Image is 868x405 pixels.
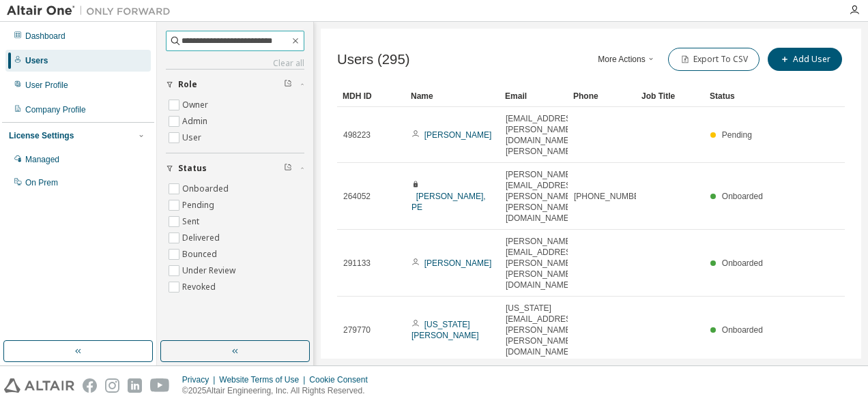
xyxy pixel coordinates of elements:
[25,177,58,188] div: On Prem
[337,52,410,67] span: Users (295)
[411,320,479,340] a: [US_STATE][PERSON_NAME]
[768,48,842,71] button: Add User
[182,279,218,295] label: Revoked
[722,192,763,201] span: Onboarded
[343,258,371,269] span: 291133
[182,197,217,213] label: Pending
[722,130,752,140] span: Pending
[343,85,400,107] div: MDH ID
[722,258,763,268] span: Onboarded
[594,48,660,71] button: More Actions
[411,85,494,107] div: Name
[182,97,211,113] label: Owner
[182,213,202,230] label: Sent
[343,191,371,202] span: 264052
[166,70,304,100] button: Role
[166,58,304,69] a: Clear all
[182,385,376,397] p: © 2025 Altair Engineering, Inc. All Rights Reserved.
[506,169,579,224] span: [PERSON_NAME][EMAIL_ADDRESS][PERSON_NAME][PERSON_NAME][DOMAIN_NAME]
[182,246,220,262] label: Bounced
[9,130,74,141] div: License Settings
[284,163,292,174] span: Clear filter
[150,378,170,393] img: youtube.svg
[641,85,699,107] div: Job Title
[668,48,759,71] button: Export To CSV
[25,80,68,91] div: User Profile
[182,374,219,385] div: Privacy
[411,192,486,212] a: [PERSON_NAME], PE
[722,325,763,335] span: Onboarded
[182,230,222,246] label: Delivered
[424,258,492,268] a: [PERSON_NAME]
[710,85,767,107] div: Status
[182,130,204,146] label: User
[25,154,59,165] div: Managed
[182,113,210,130] label: Admin
[182,181,231,197] label: Onboarded
[309,374,375,385] div: Cookie Consent
[83,378,97,393] img: facebook.svg
[105,378,119,393] img: instagram.svg
[284,79,292,90] span: Clear filter
[128,378,142,393] img: linkedin.svg
[25,104,86,115] div: Company Profile
[505,85,562,107] div: Email
[424,130,492,140] a: [PERSON_NAME]
[573,85,631,107] div: Phone
[343,325,371,335] span: 279770
[166,153,304,183] button: Status
[574,191,648,202] span: [PHONE_NUMBER]
[4,378,74,393] img: altair_logo.svg
[178,163,207,174] span: Status
[506,236,579,290] span: [PERSON_NAME][EMAIL_ADDRESS][PERSON_NAME][PERSON_NAME][DOMAIN_NAME]
[506,113,579,157] span: [EMAIL_ADDRESS][PERSON_NAME][DOMAIN_NAME][PERSON_NAME]
[506,303,579,357] span: [US_STATE][EMAIL_ADDRESS][PERSON_NAME][PERSON_NAME][DOMAIN_NAME]
[25,31,66,42] div: Dashboard
[25,55,48,66] div: Users
[343,130,371,140] span: 498223
[219,374,309,385] div: Website Terms of Use
[7,4,177,18] img: Altair One
[182,262,238,279] label: Under Review
[178,79,197,90] span: Role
